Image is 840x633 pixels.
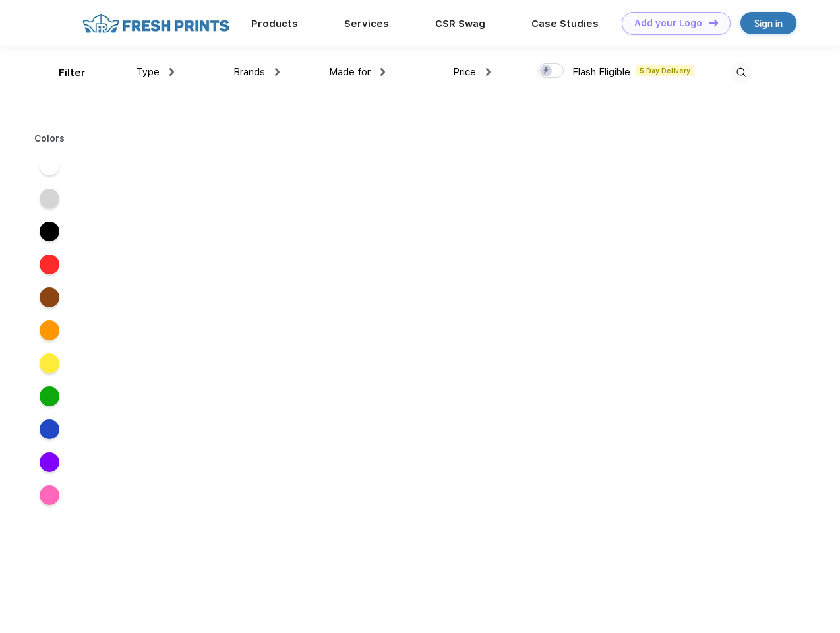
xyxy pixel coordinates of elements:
img: dropdown.png [380,68,385,76]
img: dropdown.png [275,68,280,76]
span: Type [136,66,160,78]
img: dropdown.png [486,68,491,76]
div: Sign in [754,16,783,31]
a: Sign in [740,12,796,34]
img: desktop_search.svg [731,62,752,84]
div: Colors [24,132,75,146]
img: fo%20logo%202.webp [78,12,233,35]
span: Made for [329,66,371,78]
span: Brands [233,66,265,78]
img: DT [709,19,718,26]
span: 5 Day Delivery [636,65,694,76]
div: Add your Logo [634,18,702,29]
span: Flash Eligible [572,66,630,78]
a: Products [251,18,298,30]
div: Filter [59,65,86,80]
img: dropdown.png [169,68,174,76]
span: Price [453,66,476,78]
